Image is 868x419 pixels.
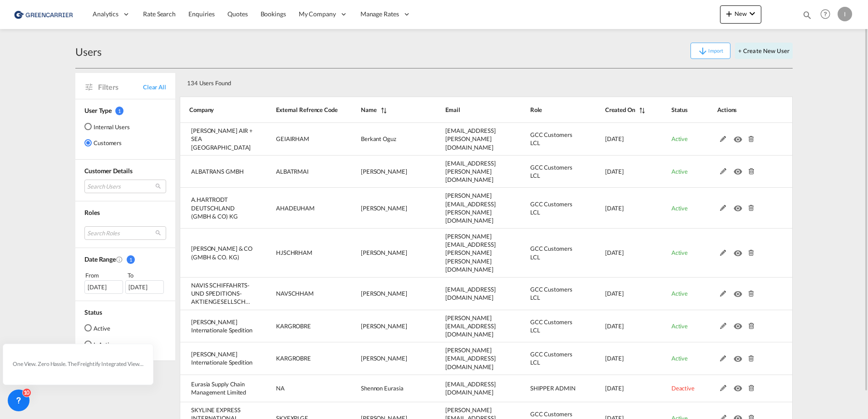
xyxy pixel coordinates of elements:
td: GCC Customers LCL [508,123,582,156]
span: Roles [84,209,100,216]
span: Date Range [84,255,116,263]
span: Status [84,308,102,316]
md-icon: icon-eye [734,321,745,327]
span: Help [818,6,833,22]
span: NA [276,385,285,392]
td: 2025-09-29 [582,342,649,375]
td: A.HARTRODT DEUTSCHLAND (GMBH & CO) KG [180,188,253,229]
span: Rate Search [143,10,176,18]
div: From [84,271,124,280]
span: [DATE] [605,168,624,175]
td: ALBATRANS GMBH [180,156,253,188]
md-icon: icon-eye [734,413,745,419]
button: + Create New User [735,43,793,59]
span: ALBATRMAI [276,168,309,175]
span: HJSCHRHAM [276,249,312,256]
span: [PERSON_NAME][EMAIL_ADDRESS][PERSON_NAME][PERSON_NAME][DOMAIN_NAME] [445,233,496,273]
td: GCC Customers LCL [508,310,582,343]
td: KARGROBRE [253,310,338,343]
md-radio-button: Internal Users [84,122,130,131]
span: Berkant Oguz [361,135,396,142]
div: 134 Users Found [183,72,729,91]
md-icon: icon-eye [734,203,745,209]
span: Bookings [261,10,286,18]
td: d.nabil@albatrans.com [423,156,507,188]
span: [DATE] [605,385,624,392]
span: Manage Rates [360,10,399,19]
span: [DATE] [605,355,624,362]
span: NAVSCHHAM [276,290,314,297]
td: mathias.bullmann-gandy@hartrodt.com [423,188,507,229]
td: Mathias Bullmann-Gandy [338,188,423,229]
td: NAVSCHHAM [253,278,338,310]
span: [PERSON_NAME] [361,205,407,212]
img: 1378a7308afe11ef83610d9e779c6b34.png [14,4,75,24]
md-icon: icon-eye [734,166,745,172]
th: External Refrence Code [253,97,338,123]
span: Active [671,135,688,142]
td: NA [253,375,338,402]
td: NAVIS SCHIFFAHRTS- UND SPEDITIONS-AKTIENGESELLSCHAFT [180,278,253,310]
span: GCC Customers LCL [530,318,572,334]
span: Active [671,322,688,330]
th: Company [180,97,253,123]
td: Eurasia Supply Chain Management Limited [180,375,253,402]
td: AHADEUHAM [253,188,338,229]
md-icon: icon-eye [734,134,745,140]
td: m.vidic@karlgross.de [423,342,507,375]
span: Active [671,205,688,212]
td: 2025-09-26 [582,375,649,402]
span: 1 [115,107,123,115]
span: GCC Customers LCL [530,164,572,179]
span: Eurasia Supply Chain Management Limited [191,380,246,396]
span: KARGROBRE [276,322,311,330]
span: [PERSON_NAME] Internationale Spedition [191,318,252,334]
td: Matthias Maas [338,278,423,310]
span: [EMAIL_ADDRESS][PERSON_NAME][DOMAIN_NAME] [445,160,496,183]
span: Quotes [227,10,247,18]
span: Clear All [143,83,166,91]
span: 1 [127,255,135,264]
span: KARGROBRE [276,355,311,362]
td: 2025-10-02 [582,188,649,229]
th: Role [508,97,582,123]
th: Name [338,97,423,123]
span: Shennon Eurasia [361,385,404,392]
md-icon: icon-eye [734,383,745,389]
td: GEIAIRHAM [253,123,338,156]
td: H.J. SCHRYVER & CO (GMBH & CO. KG) [180,229,253,278]
span: User Type [84,107,112,114]
td: ALBATRMAI [253,156,338,188]
td: GCC Customers LCL [508,229,582,278]
span: From To [DATE][DATE] [84,271,166,293]
span: Customer Details [84,167,132,175]
div: [DATE] [84,280,123,294]
md-icon: icon-arrow-down [697,46,708,57]
td: Karl Gross Internationale Spedition [180,342,253,375]
span: Filters [98,82,143,92]
md-icon: icon-eye [734,288,745,295]
td: Shennon Eurasia [338,375,423,402]
th: Actions [695,97,793,123]
md-radio-button: Active [84,323,115,332]
td: Melanie Toennies [338,229,423,278]
md-icon: icon-eye [734,353,745,360]
span: [DATE] [605,135,624,142]
span: [PERSON_NAME] [361,249,407,256]
md-icon: icon-magnify [802,10,812,20]
span: SHIPPER ADMIN [530,385,576,392]
span: New [724,10,758,17]
span: Deactive [671,385,695,392]
span: [EMAIL_ADDRESS][DOMAIN_NAME] [445,380,496,396]
md-icon: icon-plus 400-fg [724,8,735,19]
td: GCC Customers LCL [508,188,582,229]
span: [PERSON_NAME] & CO (GMBH & CO. KG) [191,245,252,260]
span: [PERSON_NAME] [361,168,407,175]
span: [DATE] [605,322,624,330]
div: I [838,7,852,21]
span: GCC Customers LCL [530,286,572,301]
th: Status [649,97,695,123]
td: berkant.oguz@geis-group.de [423,123,507,156]
md-icon: icon-eye [734,248,745,254]
md-icon: icon-chevron-down [747,8,758,19]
